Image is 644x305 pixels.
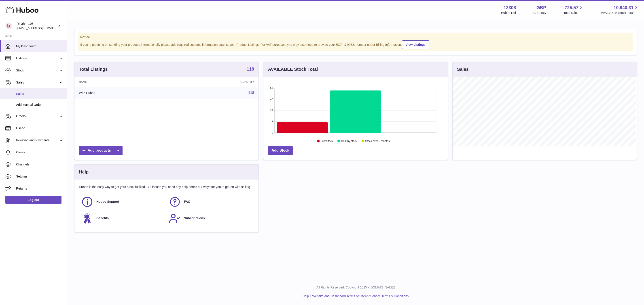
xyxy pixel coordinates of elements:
[312,294,365,298] a: Website and Dashboard Terms of Use
[81,212,164,224] a: Benefits
[184,216,205,220] span: Subscriptions
[536,5,546,11] strong: GBP
[365,140,390,143] text: Stock over 2 months
[16,186,64,191] span: Returns
[247,67,254,72] a: 118
[303,294,309,298] a: Help
[248,91,254,95] a: 118
[341,140,358,143] text: Healthy stock
[79,169,89,175] h3: Help
[370,294,409,298] a: Service Terms & Conditions
[268,66,318,72] h3: AVAILABLE Stock Total
[16,174,64,179] span: Settings
[501,11,516,15] div: Huboo Ref
[79,66,108,72] h3: Total Listings
[79,185,254,189] p: Huboo is the easy way to get your stock fulfilled. But incase you need any help here's our ways f...
[565,5,578,11] span: 725.57
[16,126,64,130] span: Usage
[74,77,172,87] th: Name
[16,114,59,118] span: Orders
[457,66,469,72] h3: Sales
[534,11,546,15] div: Currency
[563,11,583,15] span: Total sales
[402,40,429,49] a: View Listings
[5,196,61,204] a: Log out
[16,92,64,96] span: Sales
[79,146,123,155] a: Add products
[601,5,639,15] a: 10,940.31 AVAILABLE Stock Total
[601,11,639,15] span: AVAILABLE Stock Total
[74,87,172,99] td: With Huboo
[16,44,64,48] span: My Dashboard
[17,22,57,30] div: Rhythm 108
[172,77,258,87] th: Quantity
[270,87,273,89] text: 56
[247,67,254,71] strong: 118
[270,120,273,123] text: 14
[16,150,64,155] span: Cases
[272,131,273,134] text: 0
[311,294,409,298] li: and
[17,26,66,30] span: [EMAIL_ADDRESS][DOMAIN_NAME]
[80,40,631,49] div: If you're planning on sending your products internationally please add required customs informati...
[16,80,59,85] span: Sales
[184,200,191,204] span: FAQ
[321,140,333,143] text: Low Stock
[5,23,12,29] img: orders@rhythm108.com
[270,109,273,112] text: 28
[16,68,59,73] span: Stock
[81,196,164,208] a: Huboo Support
[96,216,109,220] span: Benefits
[71,285,640,290] p: All Rights Reserved. Copyright 2025 - [DOMAIN_NAME]
[16,56,59,61] span: Listings
[270,98,273,100] text: 42
[268,146,293,155] a: Add Stock
[16,103,64,107] span: Add Manual Order
[16,138,59,142] span: Invoicing and Payments
[504,5,516,11] strong: 12308
[169,196,252,208] a: FAQ
[169,212,252,224] a: Subscriptions
[614,5,633,11] span: 10,940.31
[563,5,583,15] a: 725.57 Total sales
[80,35,631,39] strong: Notice
[16,162,64,167] span: Channels
[96,200,119,204] span: Huboo Support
